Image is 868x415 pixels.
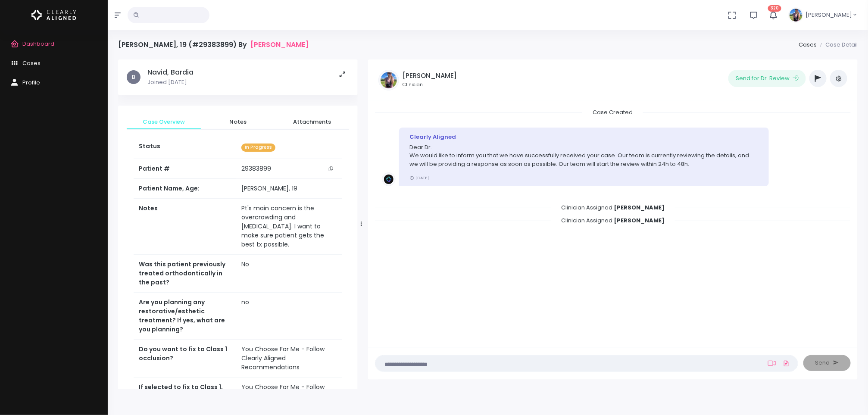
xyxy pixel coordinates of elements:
h5: [PERSON_NAME] [403,72,457,80]
h4: [PERSON_NAME], 19 (#29383899) By [118,41,309,49]
span: Profile [22,78,40,87]
span: Cases [22,59,41,67]
td: Pt's main concern is the overcrowding and [MEDICAL_DATA]. I want to make sure patient gets the be... [236,199,342,255]
small: [DATE] [409,175,429,181]
a: Add Loom Video [766,360,777,367]
img: Logo Horizontal [31,6,76,24]
span: B [127,70,141,84]
td: no [236,293,342,340]
th: Are you planning any restorative/esthetic treatment? If yes, what are you planning? [134,293,236,340]
span: Clinician Assigned: [551,214,675,227]
th: Do you want to fix to Class 1 occlusion? [134,340,236,378]
span: Attachments [282,118,342,126]
span: Case Overview [134,118,194,126]
span: In Progress [241,144,275,152]
span: 320 [768,5,781,12]
td: You Choose For Me - Follow Clearly Aligned Recommendations [236,340,342,378]
span: Notes [208,118,268,126]
b: [PERSON_NAME] [614,203,665,212]
h5: Navid, Bardia [147,68,194,77]
span: Case Created [582,106,643,119]
td: [PERSON_NAME], 19 [236,179,342,199]
th: Status [134,137,236,159]
th: Patient Name, Age: [134,179,236,199]
td: 29383899 [236,159,342,179]
p: Joined [DATE] [147,78,194,87]
span: Clinician Assigned: [551,201,675,214]
small: Clinician [403,81,457,88]
div: scrollable content [118,59,358,389]
button: Send for Dr. Review [728,70,806,87]
a: Add Files [781,356,791,371]
th: Notes [134,199,236,255]
div: Clearly Aligned [409,133,759,141]
li: Case Detail [817,41,858,49]
th: Patient # [134,159,236,179]
a: [PERSON_NAME] [250,41,309,49]
p: Dear Dr. We would like to inform you that we have successfully received your case. Our team is cu... [409,143,759,168]
span: [PERSON_NAME] [806,11,852,19]
a: Cases [799,41,817,49]
img: Header Avatar [788,7,804,23]
span: Dashboard [22,40,54,48]
th: Was this patient previously treated orthodontically in the past? [134,255,236,293]
td: No [236,255,342,293]
b: [PERSON_NAME] [614,216,665,225]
